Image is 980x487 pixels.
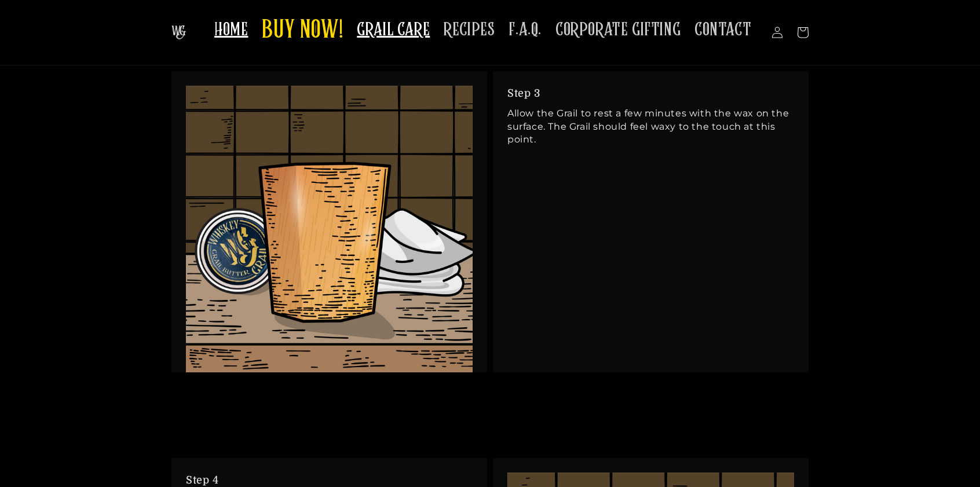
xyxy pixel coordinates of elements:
span: CORPORATE GIFTING [555,19,681,41]
span: RECIPES [444,19,495,41]
a: F.A.Q. [502,12,548,48]
a: GRAIL CARE [350,12,437,48]
img: The Whiskey Grail [171,25,186,39]
a: CONTACT [688,12,758,48]
span: F.A.Q. [509,19,542,41]
a: RECIPES [437,12,502,48]
span: CONTACT [694,19,751,41]
span: BUY NOW! [262,15,343,47]
span: HOME [214,19,248,41]
a: BUY NOW! [255,8,350,54]
span: GRAIL CARE [357,19,430,41]
h3: Step 3 [507,86,794,101]
p: Allow the Grail to rest a few minutes with the wax on the surface. The Grail should feel waxy to ... [507,107,794,146]
a: CORPORATE GIFTING [548,12,688,48]
a: HOME [207,12,255,48]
